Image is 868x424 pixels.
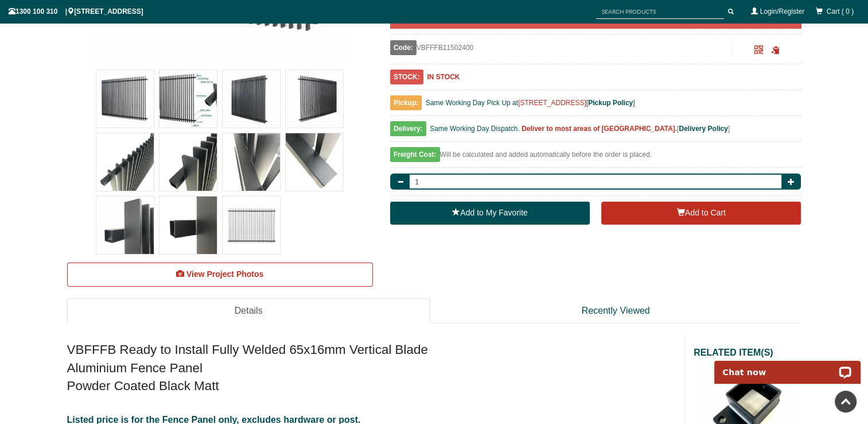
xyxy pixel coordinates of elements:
a: Delivery Policy [679,125,727,133]
b: Deliver to most areas of [GEOGRAPHIC_DATA]. [521,125,677,133]
div: VBFFFB11502400 [390,40,733,55]
a: View Project Photos [67,263,373,287]
span: Code: [390,40,417,55]
span: Same Working Day Dispatch. [430,125,520,133]
a: Pickup Policy [588,99,633,107]
a: Add to My Favorite [390,202,590,225]
input: SEARCH PRODUCTS [596,5,724,19]
img: VBFFFB - Ready to Install Fully Welded 65x16mm Vertical Blade - Aluminium Fence Panel - Matte Black [159,196,217,254]
img: VBFFFB - Ready to Install Fully Welded 65x16mm Vertical Blade - Aluminium Fence Panel - Matte Black [159,70,217,128]
img: VBFFFB - Ready to Install Fully Welded 65x16mm Vertical Blade - Aluminium Fence Panel - Matte Black [223,70,280,128]
button: Add to Cart [601,202,801,225]
img: VBFFFB - Ready to Install Fully Welded 65x16mm Vertical Blade - Aluminium Fence Panel - Matte Black [286,70,343,128]
img: VBFFFB - Ready to Install Fully Welded 65x16mm Vertical Blade - Aluminium Fence Panel - Matte Black [159,133,217,191]
a: Login/Register [760,7,804,16]
a: [STREET_ADDRESS] [518,99,586,107]
img: VBFFFB - Ready to Install Fully Welded 65x16mm Vertical Blade - Aluminium Fence Panel - Matte Black [286,133,343,191]
div: [ ] [390,122,801,142]
a: Details [67,298,430,324]
img: VBFFFB - Ready to Install Fully Welded 65x16mm Vertical Blade - Aluminium Fence Panel - Matte Black [223,196,280,254]
img: VBFFFB - Ready to Install Fully Welded 65x16mm Vertical Blade - Aluminium Fence Panel - Matte Black [96,70,154,128]
b: IN STOCK [427,73,460,81]
span: 1300 100 310 | [STREET_ADDRESS] [9,7,143,16]
img: VBFFFB - Ready to Install Fully Welded 65x16mm Vertical Blade - Aluminium Fence Panel - Matte Black [223,133,280,191]
span: Click to copy the URL [770,46,779,55]
h2: RELATED ITEM(S) [694,346,801,359]
span: Cart ( 0 ) [827,7,854,16]
span: Delivery: [390,121,426,136]
div: Will be calculated and added automatically before the order is placed. [390,148,801,168]
span: Pickup: [390,95,422,110]
img: VBFFFB - Ready to Install Fully Welded 65x16mm Vertical Blade - Aluminium Fence Panel - Matte Black [96,196,154,254]
h2: VBFFFB Ready to Install Fully Welded 65x16mm Vertical Blade Aluminium Fence Panel Powder Coated B... [67,341,676,395]
a: Recently Viewed [430,298,801,324]
span: Same Working Day Pick Up at [ ] [426,99,635,107]
img: VBFFFB - Ready to Install Fully Welded 65x16mm Vertical Blade - Aluminium Fence Panel - Matte Black [96,133,154,191]
a: Click to enlarge and scan to share. [754,47,763,55]
span: View Project Photos [186,269,263,279]
iframe: LiveChat chat widget [707,348,868,384]
span: STOCK: [390,70,423,84]
span: Freight Cost: [390,147,440,162]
